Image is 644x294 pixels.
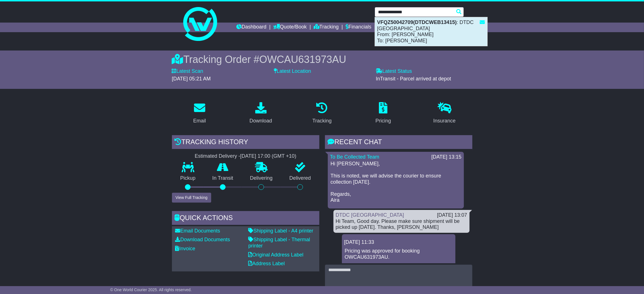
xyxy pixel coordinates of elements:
[172,175,204,181] p: Pickup
[344,239,453,245] div: [DATE] 11:33
[172,76,211,82] span: [DATE] 05:21 AM
[193,117,206,125] div: Email
[437,212,467,218] div: [DATE] 13:07
[376,117,391,125] div: Pricing
[175,228,220,234] a: Email Documents
[240,153,296,159] div: [DATE] 17:00 (GMT +10)
[375,17,487,46] div: : DTDC [GEOGRAPHIC_DATA] From: [PERSON_NAME] To: [PERSON_NAME]
[345,263,453,269] p: Final price: $69.41.
[248,228,313,234] a: Shipping Label - A4 printer
[172,153,319,159] div: Estimated Delivery -
[110,288,192,292] span: © One World Courier 2025. All rights reserved.
[248,237,310,249] a: Shipping Label - Thermal printer
[172,211,319,226] div: Quick Actions
[312,117,331,125] div: Tracking
[331,161,461,203] p: Hi [PERSON_NAME], This is noted, we will advise the courier to ensure collection [DATE]. Regards,...
[248,261,285,266] a: Address Label
[376,76,451,82] span: InTransit - Parcel arrived at depot
[433,117,456,125] div: Insurance
[325,135,472,150] div: RECENT CHAT
[236,23,267,32] a: Dashboard
[377,19,457,25] strong: VFQZ50042709(DTDCWEB13415)
[189,100,209,127] a: Email
[274,68,311,74] label: Latest Location
[175,246,195,251] a: Invoice
[172,68,203,74] label: Latest Scan
[172,193,211,203] button: View Full Tracking
[248,252,304,258] a: Original Address Label
[204,175,242,181] p: In Transit
[281,175,319,181] p: Delivered
[309,100,335,127] a: Tracking
[336,212,404,218] a: DTDC [GEOGRAPHIC_DATA]
[246,100,276,127] a: Download
[431,154,462,160] div: [DATE] 13:15
[330,154,379,160] a: To Be Collected Team
[172,53,472,65] div: Tracking Order #
[372,100,395,127] a: Pricing
[259,54,346,65] span: OWCAU631973AU
[242,175,281,181] p: Delivering
[175,237,230,242] a: Download Documents
[346,23,371,32] a: Financials
[345,248,453,260] p: Pricing was approved for booking OWCAU631973AU.
[430,100,459,127] a: Insurance
[376,68,412,74] label: Latest Status
[336,218,467,231] div: Hi Team, Good day. Please make sure shipment will be picked up [DATE]. Thanks, [PERSON_NAME]
[314,23,339,32] a: Tracking
[273,23,307,32] a: Quote/Book
[172,135,319,150] div: Tracking history
[250,117,272,125] div: Download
